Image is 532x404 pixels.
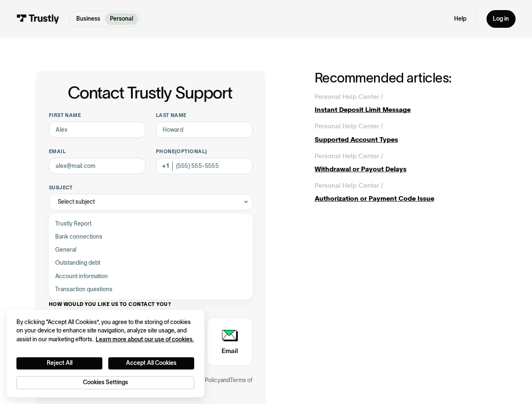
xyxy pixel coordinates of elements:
[156,122,253,138] input: Howard
[108,357,194,369] button: Accept All Cookies
[315,121,383,131] div: Personal Help Center /
[16,318,194,344] div: By clicking “Accept All Cookies”, you agree to the storing of cookies on your device to enhance s...
[49,112,146,119] label: First name
[49,377,252,393] a: Terms of Service
[49,184,253,191] label: Subject
[16,357,102,369] button: Reject All
[16,14,59,23] img: Trustly Logo
[175,149,207,154] span: (Optional)
[315,92,383,101] div: Personal Help Center /
[49,148,146,155] label: Email
[47,84,253,102] h1: Contact Trustly Support
[315,164,497,174] div: Withdrawal or Payout Delays
[49,194,253,210] div: Select subject
[493,15,509,23] div: Log in
[7,310,204,397] div: Cookie banner
[49,301,253,308] label: How would you like us to contact you?
[110,15,133,24] p: Personal
[96,336,194,343] a: More information about your privacy, opens in a new tab
[315,151,497,174] a: Personal Help Center /Withdrawal or Payout Delays
[315,105,497,114] div: Instant Deposit Limit Message
[315,71,497,85] h2: Recommended articles:
[16,376,194,389] button: Cookies Settings
[315,151,383,161] div: Personal Help Center /
[156,112,253,119] label: Last name
[55,258,100,268] span: Outstanding debt
[454,15,466,23] a: Help
[315,181,497,204] a: Personal Help Center /Authorization or Payment Code Issue
[55,271,108,281] span: Account information
[315,181,383,190] div: Personal Help Center /
[105,13,138,25] a: Personal
[315,121,497,144] a: Personal Help Center /Supported Account Types
[58,197,95,207] div: Select subject
[71,13,105,25] a: Business
[55,232,102,242] span: Bank connections
[49,210,253,299] nav: Select subject
[156,158,253,174] input: (555) 555-5555
[49,158,146,174] input: alex@mail.com
[487,10,516,27] a: Log in
[315,135,497,144] div: Supported Account Types
[49,122,146,138] input: Alex
[55,284,112,294] span: Transaction questions
[16,318,194,389] div: Privacy
[315,194,497,203] div: Authorization or Payment Code Issue
[55,219,91,229] span: Trustly Report
[156,148,253,155] label: Phone
[55,245,76,255] span: General
[315,92,497,115] a: Personal Help Center /Instant Deposit Limit Message
[76,15,100,24] p: Business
